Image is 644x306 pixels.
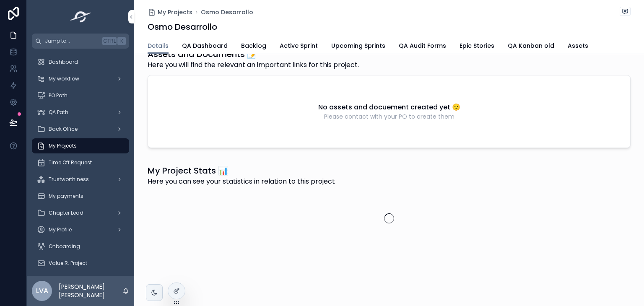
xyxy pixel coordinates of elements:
span: QA Audit Forms [399,41,446,50]
span: Ctrl [102,37,117,45]
a: My workflow [32,71,129,86]
span: Jump to... [45,38,99,44]
span: K [118,38,125,44]
span: QA Kanban old [508,41,554,50]
a: My Projects [32,138,129,153]
span: My Profile [49,226,72,233]
img: App logo [68,10,94,23]
span: My payments [49,193,83,200]
span: Onboarding [49,243,80,250]
h1: My Project Stats 📊 [148,165,335,176]
span: Back Office [49,126,78,132]
a: Assets [568,38,588,55]
a: Time Off Request [32,155,129,170]
a: Chapter Lead [32,205,129,220]
a: Active Sprint [280,38,318,55]
span: QA Dashboard [182,41,228,50]
span: Chapter Lead [49,210,83,216]
a: Epic Stories [460,38,494,55]
a: My Profile [32,222,129,237]
span: Here you can see your statistics in relation to this project [148,176,335,187]
span: Time Off Request [49,159,92,166]
h1: Osmo Desarrollo [148,21,217,33]
span: QA Path [49,109,68,116]
a: QA Kanban old [508,38,554,55]
span: Dashboard [49,59,78,65]
span: Assets [568,41,588,50]
a: Osmo Desarrollo [201,8,253,16]
a: Back Office [32,122,129,137]
a: Value R. Project [32,256,129,271]
span: Upcoming Sprints [331,41,385,50]
a: My Projects [148,8,192,16]
span: Backlog [241,41,266,50]
span: Value R. Project [49,260,87,267]
p: [PERSON_NAME] [PERSON_NAME] [59,283,122,299]
span: Epic Stories [460,41,494,50]
span: Trustworthiness [49,176,89,183]
a: My payments [32,189,129,204]
a: QA Audit Forms [399,38,446,55]
button: Jump to...CtrlK [32,34,129,49]
h2: No assets and docuement created yet 🫤 [318,102,460,112]
a: QA Path [32,105,129,120]
span: My Projects [158,8,192,16]
span: My Projects [49,143,77,149]
a: PO Path [32,88,129,103]
span: Active Sprint [280,41,318,50]
a: Backlog [241,38,266,55]
span: LVA [36,286,48,296]
div: scrollable content [27,49,134,276]
a: Onboarding [32,239,129,254]
a: Dashboard [32,54,129,70]
span: My workflow [49,75,79,82]
a: Details [148,38,169,54]
span: PO Path [49,92,68,99]
a: Trustworthiness [32,172,129,187]
span: Please contact with your PO to create them [324,112,454,121]
a: QA Dashboard [182,38,228,55]
span: Here you will find the relevant an important links for this project. [148,60,359,70]
a: Upcoming Sprints [331,38,385,55]
span: Details [148,41,169,50]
